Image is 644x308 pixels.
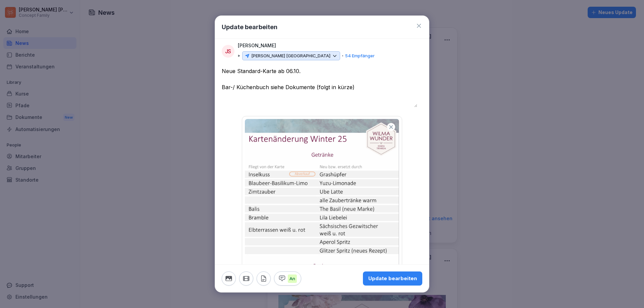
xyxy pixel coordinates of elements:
[238,42,276,49] p: [PERSON_NAME]
[251,53,330,59] p: [PERSON_NAME] [GEOGRAPHIC_DATA]
[274,271,301,286] button: An
[222,22,277,32] h1: Update bearbeiten
[363,271,422,286] button: Update bearbeiten
[368,275,417,282] div: Update bearbeiten
[288,274,297,283] p: An
[345,53,375,59] p: 54 Empfänger
[222,45,234,58] div: JS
